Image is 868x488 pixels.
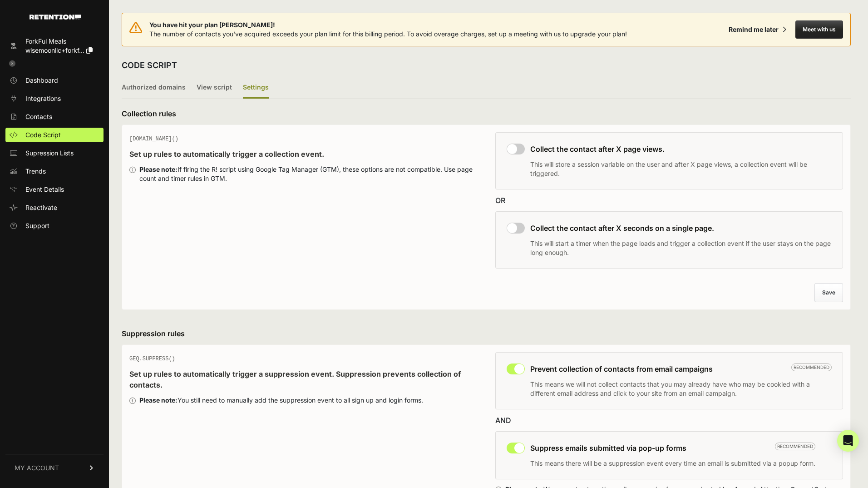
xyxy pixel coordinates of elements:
a: Event Details [5,182,104,197]
label: View script [197,77,232,99]
a: Support [5,219,104,233]
h3: Collect the contact after X page views. [530,144,832,154]
p: This means there will be a suppression event every time an email is submitted via a popup form. [530,459,815,468]
strong: Set up rules to automatically trigger a suppression event. Suppression prevents collection of con... [129,369,461,389]
a: MY ACCOUNT [5,454,104,482]
span: wisemoonllc+forkf... [25,46,84,54]
span: Reactivate [25,203,57,212]
p: This means we will not collect contacts that you may already have who may be cookied with a diffe... [530,380,832,398]
a: Code Script [5,128,104,142]
span: GEQ.SUPPRESS() [129,356,175,362]
h3: Suppress emails submitted via pop-up forms [530,443,815,453]
a: Reactivate [5,200,104,215]
span: Contacts [25,112,52,121]
span: Integrations [25,94,61,103]
span: Code Script [25,130,61,139]
span: [DOMAIN_NAME]() [129,136,178,142]
strong: Set up rules to automatically trigger a collection event. [129,149,324,159]
label: Settings [243,77,269,99]
span: Recommended [791,364,832,371]
p: This will store a session variable on the user and after X page views, a collection event will be... [530,160,832,178]
a: Dashboard [5,73,104,88]
span: Supression Lists [25,149,74,158]
div: Remind me later [729,25,779,34]
div: You still need to manually add the suppression event to all sign up and login forms. [139,396,423,405]
h2: CODE SCRIPT [122,59,177,72]
span: You have hit your plan [PERSON_NAME]! [149,20,627,30]
div: OR [495,195,843,206]
h3: Collect the contact after X seconds on a single page. [530,223,832,234]
div: AND [495,415,843,426]
span: MY ACCOUNT [15,463,59,473]
h3: Prevent collection of contacts from email campaigns [530,364,832,374]
strong: Please note: [139,165,178,173]
span: Recommended [775,443,815,450]
a: Integrations [5,91,104,106]
span: Support [25,221,49,230]
div: ForkFul Meals [25,37,93,46]
span: Dashboard [25,76,58,85]
div: If firing the R! script using Google Tag Manager (GTM), these options are not compatible. Use pag... [139,165,477,183]
a: Supression Lists [5,146,104,160]
a: Contacts [5,110,104,124]
a: Trends [5,164,104,179]
button: Meet with us [795,20,843,39]
strong: Please note: [139,396,178,404]
p: This will start a timer when the page loads and trigger a collection event if the user stays on t... [530,239,832,257]
button: Save [814,283,843,302]
div: Open Intercom Messenger [837,430,859,452]
span: The number of contacts you've acquired exceeds your plan limit for this billing period. To avoid ... [149,30,627,38]
h3: Collection rules [122,108,851,119]
button: Remind me later [725,21,790,38]
span: Trends [25,167,46,176]
label: Authorized domains [122,77,186,99]
a: ForkFul Meals wisemoonllc+forkf... [5,34,104,58]
h3: Suppression rules [122,328,851,339]
img: Retention.com [30,15,81,20]
span: Event Details [25,185,64,194]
